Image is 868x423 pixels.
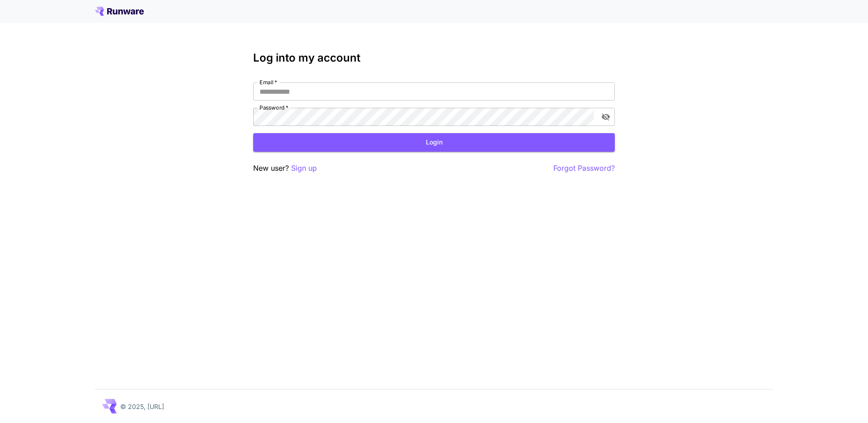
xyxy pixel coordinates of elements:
[253,133,615,152] button: Login
[120,402,164,411] p: © 2025, [URL]
[291,163,317,174] button: Sign up
[253,52,615,64] h3: Log into my account
[598,109,614,125] button: toggle password visibility
[553,163,615,174] button: Forgot Password?
[253,163,317,174] p: New user?
[259,78,277,86] label: Email
[259,104,288,111] label: Password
